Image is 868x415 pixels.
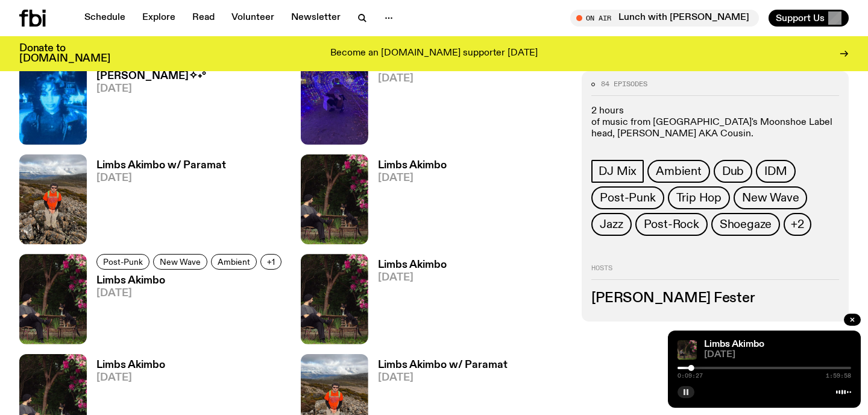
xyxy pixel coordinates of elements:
a: Read [185,10,222,27]
a: Trip Hop [668,186,730,209]
h3: Limbs Akimbo w/ Paramat [96,160,226,171]
span: Post-Punk [103,257,143,266]
button: +1 [260,254,281,270]
a: Limbs Akimbo w/ [PERSON_NAME][DATE] [368,61,557,145]
h3: Limbs Akimbo w/ Paramat [378,360,508,370]
img: Jackson sits at an outdoor table, legs crossed and gazing at a black and brown dog also sitting a... [301,254,368,344]
h2: Hosts [591,265,839,279]
a: Limbs Akimbo[DATE] [368,160,447,244]
p: 2 hours of music from [GEOGRAPHIC_DATA]'s Moonshoe Label head, [PERSON_NAME] AKA Cousin. [591,106,839,141]
a: Volunteer [224,10,281,27]
span: +1 [267,257,275,266]
span: IDM [764,165,787,178]
span: Support Us [776,13,825,24]
img: Jackson sits at an outdoor table, legs crossed and gazing at a black and brown dog also sitting a... [19,254,87,344]
span: Trip Hop [676,191,722,204]
span: Ambient [218,257,250,266]
img: Jackson sits at an outdoor table, legs crossed and gazing at a black and brown dog also sitting a... [301,154,368,244]
button: +2 [784,213,811,236]
span: 1:59:58 [826,373,851,379]
a: Ambient [647,160,710,183]
a: Limbs Akimbo w/ Paramat[DATE] [87,160,226,244]
span: 84 episodes [601,81,647,87]
span: [DATE] [96,84,286,94]
span: Post-Punk [600,191,655,204]
a: Shoegaze [711,213,780,236]
span: Jazz [600,218,623,231]
img: Jackson sits at an outdoor table, legs crossed and gazing at a black and brown dog also sitting a... [678,340,697,360]
span: 0:09:27 [678,373,703,379]
a: Post-Punk [96,254,149,270]
h3: Limbs Akimbo [96,360,165,370]
a: Jazz [591,213,631,236]
button: On AirLunch with [PERSON_NAME] [570,10,759,27]
a: Ambient [211,254,257,270]
a: New Wave [153,254,207,270]
span: Ambient [656,165,702,178]
a: Dub [714,160,752,183]
a: Post-Rock [635,213,708,236]
a: New Wave [734,186,807,209]
a: Limbs Akimbo [704,340,764,349]
span: New Wave [160,257,201,266]
a: Schedule [77,10,133,27]
span: New Wave [742,191,799,204]
span: [DATE] [378,173,447,183]
span: [DATE] [704,350,851,360]
span: [DATE] [96,288,285,299]
h3: [PERSON_NAME] Fester [591,292,839,305]
span: [DATE] [378,273,447,283]
span: Post-Rock [644,218,699,231]
a: Explore [135,10,183,27]
h3: Limbs Akimbo [96,276,285,286]
h3: Donate to [DOMAIN_NAME] [19,43,110,64]
a: IDM [756,160,795,183]
span: [DATE] [378,74,557,84]
span: Shoegaze [720,218,772,231]
a: Post-Punk [591,186,664,209]
h3: Limbs Akimbo [378,260,447,270]
a: Limbs Akimbo[DATE] [87,276,285,344]
span: Dub [722,165,744,178]
h3: Limbs Akimbo [378,160,447,171]
a: Limbs Akimbo[DATE] [368,260,447,344]
span: [DATE] [96,173,226,183]
span: DJ Mix [599,165,637,178]
a: Newsletter [284,10,348,27]
button: Support Us [769,10,849,27]
a: DJ Mix [591,160,644,183]
span: +2 [791,218,804,231]
span: [DATE] [378,373,508,383]
span: [DATE] [96,373,165,383]
a: Limbs Akimbo ✧˖°[PERSON_NAME]✧˖°[DATE] [87,61,286,145]
p: Become an [DOMAIN_NAME] supporter [DATE] [330,48,538,59]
